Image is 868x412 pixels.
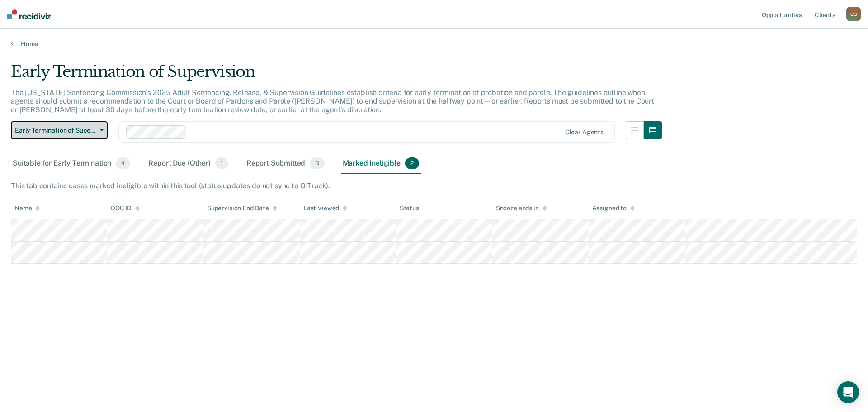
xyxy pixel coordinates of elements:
[496,204,547,212] div: Snooze ends in
[7,9,51,19] img: Recidiviz
[14,204,40,212] div: Name
[846,7,861,21] button: CG
[11,40,857,48] a: Home
[341,154,421,174] div: Marked Ineligible2
[111,204,140,212] div: DOC ID
[405,157,419,169] span: 2
[11,62,662,88] div: Early Termination of Supervision
[592,204,635,212] div: Assigned to
[565,128,604,136] div: Clear agents
[116,157,130,169] span: 4
[400,204,419,212] div: Status
[15,127,96,134] span: Early Termination of Supervision
[207,204,277,212] div: Supervision End Date
[146,154,230,174] div: Report Due (Other)1
[11,154,132,174] div: Suitable for Early Termination4
[837,381,859,403] div: Open Intercom Messenger
[245,154,326,174] div: Report Submitted3
[11,121,108,139] button: Early Termination of Supervision
[11,181,857,190] div: This tab contains cases marked ineligible within this tool (status updates do not sync to O-Track).
[215,157,228,169] span: 1
[846,7,861,21] div: C G
[11,88,654,114] p: The [US_STATE] Sentencing Commission’s 2025 Adult Sentencing, Release, & Supervision Guidelines e...
[303,204,347,212] div: Last Viewed
[310,157,324,169] span: 3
